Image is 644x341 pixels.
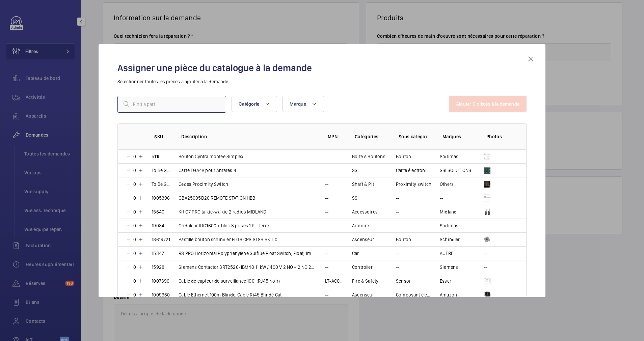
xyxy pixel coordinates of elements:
[131,181,138,188] p: 0
[396,236,411,243] p: Bouton
[131,236,138,243] p: 0
[179,167,236,174] p: Carte EGA4v pour Antares 4
[152,195,170,201] p: 1005396
[396,264,399,271] p: --
[484,222,487,229] p: --
[396,153,411,160] p: Bouton
[440,250,453,257] p: AUTRE
[179,222,269,229] p: Onduleur IDG1600 + bloc 3 prises 2P + terre
[352,195,359,201] p: SSI
[396,222,399,229] p: --
[290,101,306,107] span: Marque
[484,167,490,174] img: CJZ0Zc2bG8man2BcogYjG4QBt03muVoJM3XzIlbM4XRvMfr7.png
[484,236,490,243] img: Ij3AoeGXYAYFXtDCOFwPbb-u4Cxv9oZscL5ENKqCKNxIdjNp.png
[131,264,138,271] p: 0
[440,208,457,215] p: Midland
[352,236,374,243] p: Ascenseur
[179,236,277,243] p: Pastille bouton schindler FI GS CPS STSB BK T 0
[440,167,471,174] p: SSI SOLUTIONS
[484,208,490,215] img: kk3TmbOYGquXUPLvN6SdosqAc-8_aV5Jaaivo0a5V83nLE68.png
[325,181,328,188] p: --
[440,291,457,298] p: Amazon
[179,250,317,257] p: RS PRO Horizontal Polyphenylene Sulfide Float Switch, Float, 1m Cable, NO/NC, 240V ac Max, 120V d...
[152,291,170,298] p: 1009360
[440,181,454,188] p: Others
[239,101,259,107] span: Catégorie
[440,264,458,271] p: Siemens
[325,250,328,257] p: --
[440,153,458,160] p: Sodimas
[449,96,527,112] button: Ajouter 0 pièces à la demande
[152,181,170,188] p: To Be Generated
[352,208,378,215] p: Accessoires
[352,278,378,284] p: Fire & Safety
[355,133,388,140] p: Catégories
[131,291,138,298] p: 0
[131,222,138,229] p: 0
[152,222,164,229] p: 19084
[484,181,490,188] img: h6SP9JDxqz0TF0uNc_qScYnGn9iDrft9w6giWp_-A4GSVAru.png
[484,278,490,284] img: mgKNnLUo32YisrdXDPXwnmHuC0uVg7sd9j77u0g5nYnLw-oI.png
[484,153,490,160] img: g3a49nfdYcSuQfseZNAG9Il-olRDJnLUGo71PhoUjj9uzZrS.png
[117,62,527,74] h2: Assigner une pièce du catalogue à la demande
[352,291,374,298] p: Ascenseur
[352,250,359,257] p: Car
[325,264,328,271] p: --
[283,96,324,112] button: Marque
[131,167,138,174] p: 0
[396,167,432,174] p: Carte électronique
[325,153,328,160] p: --
[232,96,277,112] button: Catégorie
[152,250,164,257] p: 15347
[117,96,226,113] input: Find a part
[399,133,432,140] p: Sous catégories
[117,78,527,85] p: Sélectionner toutes les pièces à ajouter à la demande
[179,195,255,201] p: GBA25005D20 REMOTE STATION HBB
[179,278,280,284] p: Cable de capteur de surveillance 100' (RJ45 Noir)
[131,278,138,284] p: 0
[440,222,458,229] p: Sodimas
[181,133,317,140] p: Description
[484,195,490,201] img: tAslpmMaGVarH-ItsnIgCEYEQz4qM11pPSp5BVkrO3V6mnZg.png
[440,236,460,243] p: Schindler
[152,264,164,271] p: 15928
[352,222,369,229] p: Armoire
[396,250,399,257] p: --
[131,153,138,160] p: 0
[396,195,399,201] p: --
[152,236,170,243] p: 18619721
[152,208,164,215] p: 15640
[179,291,281,298] p: Cable Ethernet 100m Blindé, Cable Rj45 Blindé Cat
[179,153,243,160] p: Bouton Cyntra montee Simplex
[325,167,328,174] p: --
[396,208,399,215] p: --
[396,278,411,284] p: Sensor
[152,278,169,284] p: 1007396
[396,181,431,188] p: Proximity switch
[352,167,359,174] p: SSI
[154,133,170,140] p: SKU
[325,195,328,201] p: --
[152,153,161,160] p: 5115
[440,195,443,201] p: --
[131,250,138,257] p: 0
[440,278,451,284] p: Esser
[131,195,138,201] p: 0
[442,133,476,140] p: Marques
[484,264,487,271] p: --
[352,181,374,188] p: Shaft & Pit
[484,291,490,298] img: WKGewMynpR-OKCKvyyXgsCIUFoJFi1bIC5aeQPjlvB1ConbQ.png
[179,181,228,188] p: Cedes Proximity Switch
[352,264,373,271] p: Controller
[179,208,266,215] p: Kit G7 PRO talkie-walkie 2 radios MIDLAND
[484,250,487,257] p: --
[131,208,138,215] p: 0
[396,291,432,298] p: Composant électrique
[152,167,170,174] p: To Be Generated
[328,133,344,140] p: MPN
[486,133,513,140] p: Photos
[179,264,317,271] p: Siemens Contactor 3RT2526-1BM40 11 kW / 400 V 2 NO + 2 NC 220 V DC
[325,236,328,243] p: --
[325,208,328,215] p: --
[325,278,344,284] p: LT-ACC-MCL-100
